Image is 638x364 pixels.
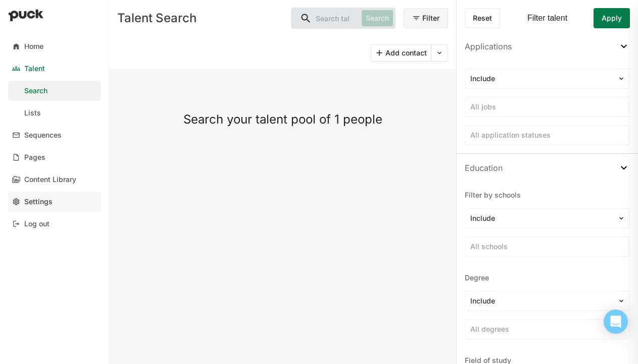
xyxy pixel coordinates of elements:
div: Sequences [24,131,62,140]
a: Pages [8,147,101,167]
div: Lists [24,109,41,117]
input: Search [291,8,358,28]
div: Filter talent [527,14,567,23]
a: Sequences [8,125,101,145]
div: Education [465,162,503,174]
div: Talent [24,65,45,73]
div: Talent Search [117,12,283,24]
button: Apply [594,8,630,28]
div: Open Intercom Messenger [604,310,628,334]
div: Log out [24,220,50,228]
div: Home [24,42,43,51]
button: Add contact [371,45,431,61]
a: Content Library [8,169,101,190]
div: Search your talent pool of 1 people [170,111,396,128]
a: Talent [8,58,101,79]
a: Home [8,36,101,56]
div: Pages [24,153,45,162]
div: Settings [24,198,53,206]
a: Settings [8,192,101,212]
div: Degree [465,273,630,283]
div: Applications [465,40,512,52]
div: Search [24,87,47,95]
button: Filter [404,8,448,28]
a: Lists [8,103,101,123]
div: Filter by schools [465,190,630,200]
div: Content Library [24,175,76,184]
button: Reset [465,8,500,28]
a: Search [8,81,101,101]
